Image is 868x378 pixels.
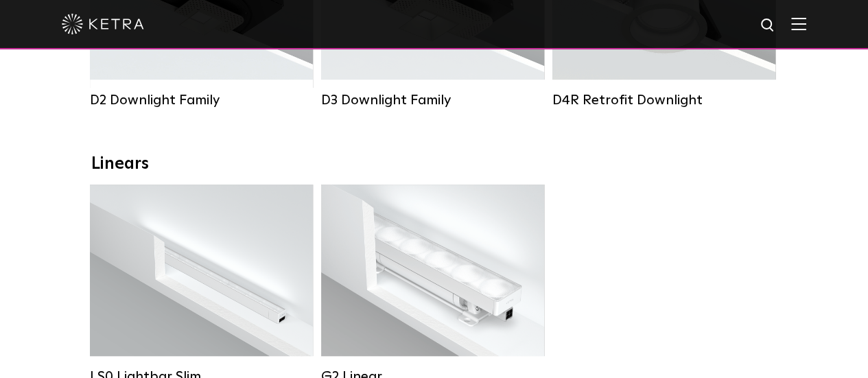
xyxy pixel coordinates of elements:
[90,92,313,108] div: D2 Downlight Family
[62,14,144,34] img: ketra-logo-2019-white
[552,92,775,108] div: D4R Retrofit Downlight
[760,17,777,34] img: search icon
[321,92,544,108] div: D3 Downlight Family
[91,154,777,174] div: Linears
[791,17,806,30] img: Hamburger%20Nav.svg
